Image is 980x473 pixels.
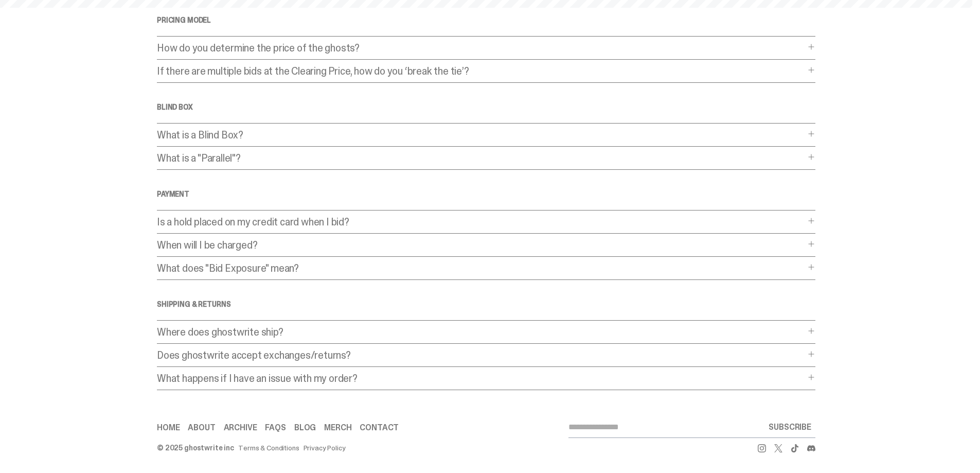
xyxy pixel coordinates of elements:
a: Merch [324,424,351,432]
p: Does ghostwrite accept exchanges/returns? [157,350,805,360]
a: Privacy Policy [304,444,346,451]
h4: Payment [157,190,815,198]
button: SUBSCRIBE [764,417,815,437]
h4: Blind Box [157,103,815,111]
a: Blog [294,424,316,432]
p: When will I be charged? [157,240,805,250]
h4: SHIPPING & RETURNS [157,301,815,308]
h4: Pricing Model [157,16,815,24]
p: Is a hold placed on my credit card when I bid? [157,217,805,227]
a: About [188,424,215,432]
div: © 2025 ghostwrite inc [157,444,234,451]
p: What is a Blind Box? [157,130,805,140]
a: Home [157,424,180,432]
p: What is a "Parallel"? [157,153,805,163]
a: Archive [224,424,257,432]
p: Where does ghostwrite ship? [157,327,805,337]
p: How do you determine the price of the ghosts? [157,43,805,53]
p: If there are multiple bids at the Clearing Price, how do you ‘break the tie’? [157,66,805,76]
p: What happens if I have an issue with my order? [157,373,805,383]
a: Terms & Conditions [238,444,299,451]
a: Contact [360,424,399,432]
p: What does "Bid Exposure" mean? [157,263,805,273]
a: FAQs [265,424,286,432]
